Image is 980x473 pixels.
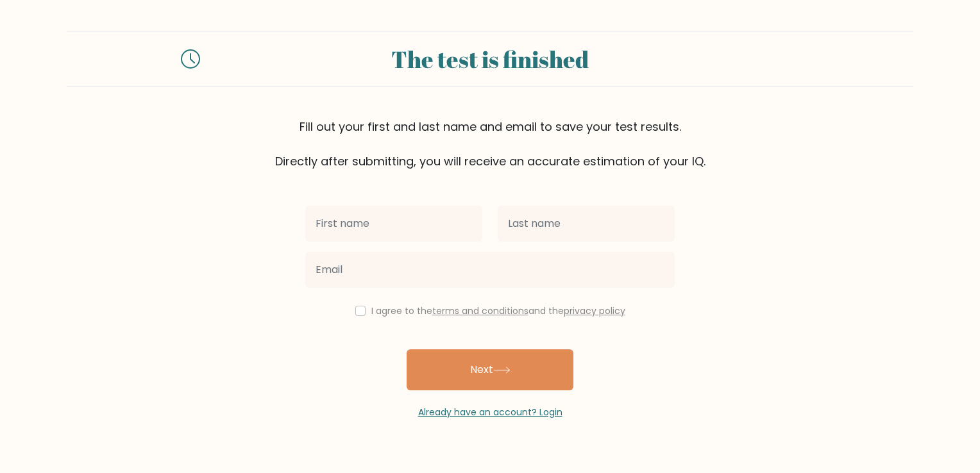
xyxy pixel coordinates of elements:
div: The test is finished [215,42,765,76]
a: privacy policy [564,304,625,317]
input: First name [305,206,482,242]
label: I agree to the and the [371,304,625,317]
input: Email [305,252,675,288]
a: Already have an account? Login [418,406,562,419]
a: terms and conditions [432,304,528,317]
button: Next [407,349,573,390]
div: Fill out your first and last name and email to save your test results. Directly after submitting,... [67,118,913,170]
input: Last name [498,206,675,242]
